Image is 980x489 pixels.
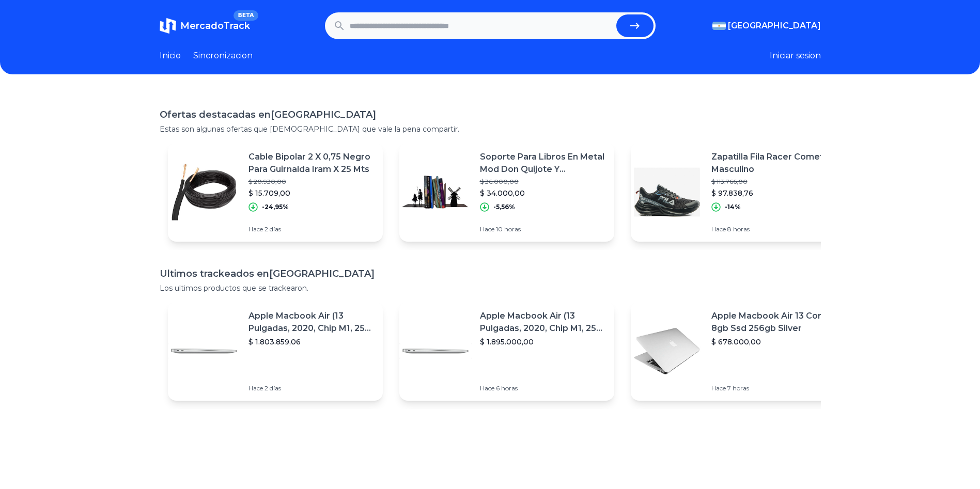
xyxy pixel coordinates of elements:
p: Zapatilla Fila Racer Comet Masculino [711,151,837,176]
p: Los ultimos productos que se trackearon. [160,283,821,293]
a: Featured imageSoporte Para Libros En Metal Mod Don Quijote Y [PERSON_NAME]$ 36.000,00$ 34.000,00-... [399,143,614,242]
span: MercadoTrack [180,20,250,31]
a: Featured imageZapatilla Fila Racer Comet Masculino$ 113.766,00$ 97.838,76-14%Hace 8 horas [631,143,846,242]
p: $ 97.838,76 [711,188,837,198]
p: $ 34.000,00 [480,188,606,198]
button: [GEOGRAPHIC_DATA] [712,20,821,32]
img: Argentina [712,22,726,30]
img: Featured image [399,315,472,387]
p: -14% [725,203,741,211]
p: Hace 2 días [248,384,375,392]
p: Estas son algunas ofertas que [DEMOGRAPHIC_DATA] que vale la pena compartir. [160,124,821,134]
img: Featured image [168,156,240,228]
p: $ 113.766,00 [711,178,837,186]
a: Sincronizacion [193,50,253,62]
p: Apple Macbook Air (13 Pulgadas, 2020, Chip M1, 256 Gb De Ssd, 8 Gb De Ram) - Plata [248,310,375,335]
p: -5,56% [493,203,515,211]
p: Hace 7 horas [711,384,837,392]
img: MercadoTrack [160,18,176,34]
p: $ 15.709,00 [248,188,375,198]
p: Hace 10 horas [480,225,606,233]
p: $ 1.895.000,00 [480,337,606,347]
img: Featured image [399,156,472,228]
p: Apple Macbook Air (13 Pulgadas, 2020, Chip M1, 256 Gb De Ssd, 8 Gb De Ram) - Plata [480,310,606,335]
p: Cable Bipolar 2 X 0,75 Negro Para Guirnalda Iram X 25 Mts [248,151,375,176]
p: $ 1.803.859,06 [248,337,375,347]
p: $ 678.000,00 [711,337,837,347]
a: Featured imageCable Bipolar 2 X 0,75 Negro Para Guirnalda Iram X 25 Mts$ 20.930,00$ 15.709,00-24,... [168,143,383,242]
img: Featured image [631,156,703,228]
p: Apple Macbook Air 13 Core I5 8gb Ssd 256gb Silver [711,310,837,335]
a: Inicio [160,50,181,62]
p: Hace 8 horas [711,225,837,233]
p: $ 20.930,00 [248,178,375,186]
p: Hace 6 horas [480,384,606,392]
a: MercadoTrackBETA [160,18,250,34]
p: -24,95% [262,203,289,211]
h1: Ofertas destacadas en [GEOGRAPHIC_DATA] [160,107,821,122]
img: Featured image [631,315,703,387]
h1: Ultimos trackeados en [GEOGRAPHIC_DATA] [160,266,821,281]
span: BETA [234,10,258,21]
img: Featured image [168,315,240,387]
a: Featured imageApple Macbook Air 13 Core I5 8gb Ssd 256gb Silver$ 678.000,00Hace 7 horas [631,302,846,401]
p: Hace 2 días [248,225,375,233]
a: Featured imageApple Macbook Air (13 Pulgadas, 2020, Chip M1, 256 Gb De Ssd, 8 Gb De Ram) - Plata$... [168,302,383,401]
a: Featured imageApple Macbook Air (13 Pulgadas, 2020, Chip M1, 256 Gb De Ssd, 8 Gb De Ram) - Plata$... [399,302,614,401]
button: Iniciar sesion [770,50,821,62]
p: Soporte Para Libros En Metal Mod Don Quijote Y [PERSON_NAME] [480,151,606,176]
p: $ 36.000,00 [480,178,606,186]
span: [GEOGRAPHIC_DATA] [728,20,821,32]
